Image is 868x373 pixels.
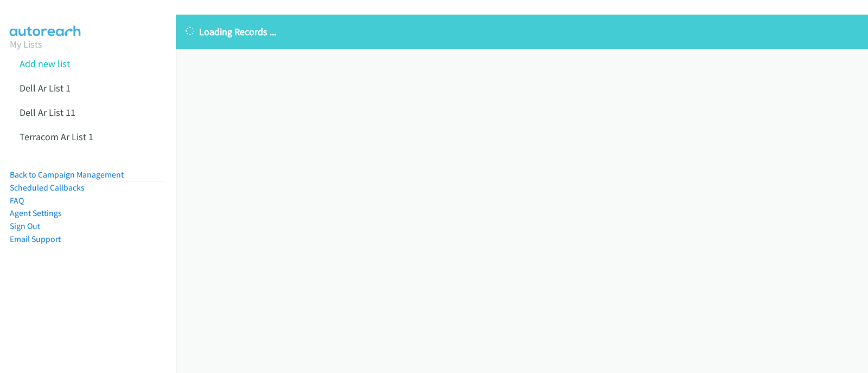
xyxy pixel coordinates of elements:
a: Dell Ar List 11 [20,106,75,119]
p: Loading Records ... [186,24,858,39]
a: FAQ [10,195,24,206]
a: Add new list [20,57,70,70]
a: Email Support [10,234,61,244]
a: Agent Settings [10,208,62,218]
a: Back to Campaign Management [10,169,124,180]
a: Scheduled Callbacks [10,182,85,193]
a: Terracom Ar List 1 [20,130,93,143]
a: My Lists [10,38,42,50]
a: Dell Ar List 1 [20,82,71,94]
a: Sign Out [10,221,40,231]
